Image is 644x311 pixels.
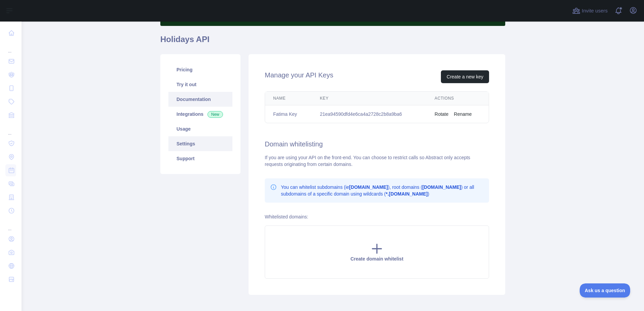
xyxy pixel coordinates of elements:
[168,151,232,166] a: Support
[349,184,388,190] b: [DOMAIN_NAME]
[168,92,232,107] a: Documentation
[265,70,333,83] h2: Manage your API Keys
[312,92,427,105] th: Key
[441,70,489,83] button: Create a new key
[312,105,427,123] td: 21ea94590dfd4e6ca4a2728c2b8a9ba6
[454,111,472,117] button: Rename
[168,62,232,77] a: Pricing
[168,107,232,122] a: Integrations New
[265,105,312,123] td: Fatima Key
[281,184,484,197] p: You can whitelist subdomains (ie ), root domains ( ) or all subdomains of a specific domain using...
[207,111,223,118] span: New
[168,122,232,136] a: Usage
[160,34,505,50] h1: Holidays API
[265,92,312,105] th: Name
[5,218,16,232] div: ...
[168,136,232,151] a: Settings
[386,191,427,197] b: *.[DOMAIN_NAME]
[265,214,308,219] label: Whitelisted domains:
[350,256,403,262] span: Create domain whitelist
[434,111,448,117] button: Rotate
[426,92,489,105] th: Actions
[265,139,489,149] h2: Domain whitelisting
[582,7,608,15] span: Invite users
[168,77,232,92] a: Try it out
[5,123,16,136] div: ...
[580,283,631,298] iframe: Toggle Customer Support
[5,40,16,54] div: ...
[422,184,461,190] b: [DOMAIN_NAME]
[571,5,609,16] button: Invite users
[265,154,489,168] div: If you are using your API on the front-end. You can choose to restrict calls so Abstract only acc...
